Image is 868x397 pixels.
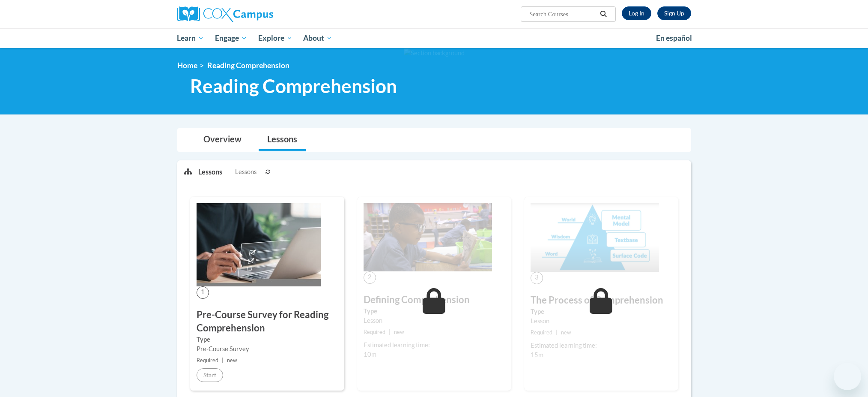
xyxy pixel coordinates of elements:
[657,6,691,20] a: Register
[622,6,651,20] a: Log In
[177,33,204,43] span: Learn
[597,9,610,19] button: Search
[656,33,692,42] span: En español
[834,363,861,390] iframe: Button to launch messaging window
[207,61,289,70] span: Reading Comprehension
[404,48,465,58] img: Section background
[298,28,338,48] a: About
[650,29,698,47] a: En español
[164,28,704,48] div: Main menu
[177,6,273,22] img: Cox Campus
[177,6,340,22] a: Cox Campus
[177,61,197,70] a: Home
[303,33,332,43] span: About
[209,28,253,48] a: Engage
[215,33,247,43] span: Engage
[258,33,292,43] span: Explore
[528,9,597,19] input: Search Courses
[190,75,397,97] span: Reading Comprehension
[172,28,210,48] a: Learn
[253,28,298,48] a: Explore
